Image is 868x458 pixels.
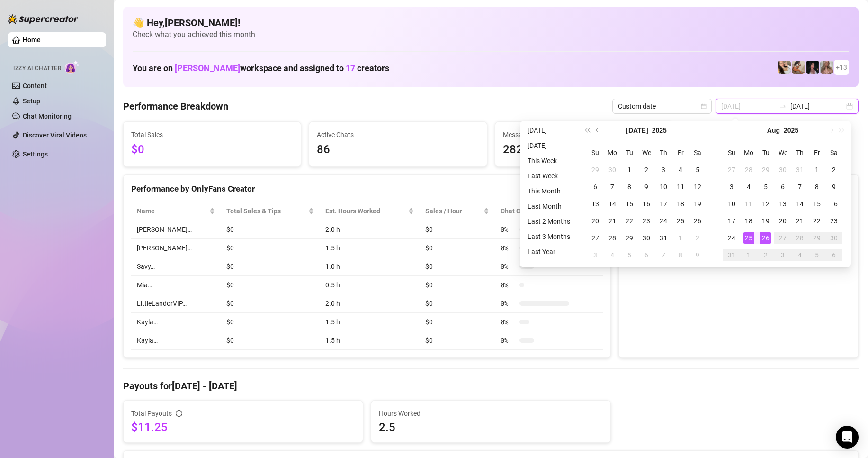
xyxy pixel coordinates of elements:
[828,249,840,261] div: 6
[808,144,825,161] th: Fr
[317,141,479,159] span: 86
[607,249,618,261] div: 4
[607,164,618,175] div: 30
[621,247,638,264] td: 2025-08-05
[791,229,808,247] td: 2025-08-28
[346,63,355,73] span: 17
[131,129,293,140] span: Total Sales
[607,198,618,210] div: 14
[501,280,516,290] span: 0 %
[777,181,788,192] div: 6
[675,181,686,192] div: 11
[726,232,737,244] div: 24
[604,195,621,212] td: 2025-07-14
[774,144,791,161] th: We
[675,232,686,244] div: 1
[689,212,706,229] td: 2025-07-26
[495,202,603,220] th: Chat Conversion
[723,178,740,195] td: 2025-08-03
[701,103,707,109] span: calendar
[760,215,771,227] div: 19
[811,215,823,227] div: 22
[524,125,574,136] li: [DATE]
[726,181,737,192] div: 3
[791,161,808,178] td: 2025-07-31
[221,313,320,331] td: $0
[672,195,689,212] td: 2025-07-18
[791,247,808,264] td: 2025-09-04
[638,144,655,161] th: We
[692,232,703,244] div: 2
[587,161,604,178] td: 2025-06-29
[658,249,669,261] div: 7
[607,181,618,192] div: 7
[221,257,320,276] td: $0
[524,201,574,212] li: Last Month
[131,294,221,313] td: LittleLandorVIP…
[658,232,669,244] div: 31
[726,215,737,227] div: 17
[320,294,420,313] td: 2.0 h
[131,276,221,294] td: Mia…
[723,195,740,212] td: 2025-08-10
[723,229,740,247] td: 2025-08-24
[774,195,791,212] td: 2025-08-13
[221,239,320,257] td: $0
[638,212,655,229] td: 2025-07-23
[621,144,638,161] th: Tu
[618,99,706,113] span: Custom date
[652,121,667,140] button: Choose a year
[828,181,840,192] div: 9
[655,161,672,178] td: 2025-07-03
[721,101,775,111] input: Start date
[675,215,686,227] div: 25
[221,220,320,239] td: $0
[672,178,689,195] td: 2025-07-11
[23,97,40,105] a: Setup
[420,313,495,331] td: $0
[425,206,482,216] span: Sales / Hour
[689,144,706,161] th: Sa
[23,112,72,120] a: Chat Monitoring
[320,257,420,276] td: 1.0 h
[655,247,672,264] td: 2025-08-07
[692,215,703,227] div: 26
[723,247,740,264] td: 2025-08-31
[501,206,590,216] span: Chat Conversion
[624,249,635,261] div: 5
[740,144,757,161] th: Mo
[641,164,652,175] div: 2
[131,220,221,239] td: [PERSON_NAME]…
[641,249,652,261] div: 6
[621,195,638,212] td: 2025-07-15
[226,206,306,216] span: Total Sales & Tips
[820,61,833,74] img: Kenzie (@dmaxkenz)
[675,198,686,210] div: 18
[757,247,774,264] td: 2025-09-02
[23,82,47,90] a: Content
[503,129,665,140] span: Messages Sent
[675,164,686,175] div: 4
[767,121,780,140] button: Choose a month
[524,231,574,242] li: Last 3 Months
[794,215,805,227] div: 21
[590,164,601,175] div: 29
[757,161,774,178] td: 2025-07-29
[825,161,842,178] td: 2025-08-02
[692,164,703,175] div: 5
[740,212,757,229] td: 2025-08-18
[760,198,771,210] div: 12
[524,155,574,166] li: This Week
[774,229,791,247] td: 2025-08-27
[692,249,703,261] div: 9
[811,232,823,244] div: 29
[655,212,672,229] td: 2025-07-24
[638,229,655,247] td: 2025-07-30
[658,198,669,210] div: 17
[784,121,798,140] button: Choose a year
[420,331,495,350] td: $0
[791,178,808,195] td: 2025-08-07
[65,60,80,74] img: AI Chatter
[624,181,635,192] div: 8
[811,198,823,210] div: 15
